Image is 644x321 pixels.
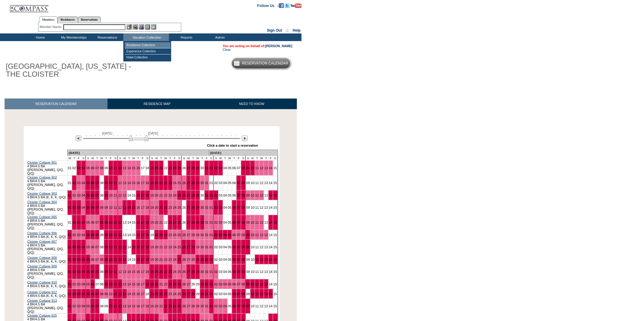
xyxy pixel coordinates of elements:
[139,24,144,30] img: Impersonate
[86,221,90,224] a: 05
[207,99,297,109] a: NEED TO KNOW
[77,221,81,224] a: 03
[86,194,90,197] a: 05
[123,194,126,197] a: 13
[23,33,56,41] td: Home
[178,206,181,209] a: 25
[82,194,85,197] a: 04
[237,194,241,197] a: 07
[219,233,222,237] a: 03
[173,181,177,185] a: 24
[205,194,209,197] a: 31
[242,194,245,197] a: 08
[251,181,254,185] a: 10
[182,194,186,197] a: 26
[82,166,85,170] a: 04
[82,206,85,209] a: 04
[214,181,218,185] a: 02
[91,166,94,170] a: 06
[109,194,113,197] a: 10
[187,206,190,209] a: 27
[205,233,209,237] a: 31
[109,166,113,170] a: 10
[164,221,168,224] a: 22
[210,206,213,209] a: 01
[205,166,209,170] a: 31
[200,233,204,237] a: 30
[274,166,277,170] a: 15
[114,221,117,224] a: 11
[191,233,195,237] a: 28
[68,194,72,197] a: 01
[182,181,186,185] a: 26
[260,166,264,170] a: 12
[114,181,117,185] a: 11
[228,166,232,170] a: 05
[164,206,168,209] a: 22
[264,194,268,197] a: 13
[223,166,227,170] a: 04
[118,181,122,185] a: 12
[237,166,241,170] a: 07
[214,166,218,170] a: 02
[109,233,113,237] a: 10
[159,221,163,224] a: 21
[164,166,168,170] a: 22
[132,233,136,237] a: 15
[141,206,145,209] a: 17
[255,166,259,170] a: 11
[285,3,290,8] img: Follow us on Twitter
[196,166,200,170] a: 29
[187,181,190,185] a: 27
[91,181,94,185] a: 06
[136,221,140,224] a: 16
[291,3,302,7] a: Subscribe to our YouTube Channel
[200,221,204,224] a: 30
[173,221,177,224] a: 24
[39,16,58,23] a: Members
[77,233,81,237] a: 03
[146,194,149,197] a: 18
[264,206,268,209] a: 13
[210,166,213,170] a: 01
[150,181,154,185] a: 19
[155,221,158,224] a: 20
[136,233,140,237] a: 16
[214,206,218,209] a: 02
[95,221,99,224] a: 07
[196,194,200,197] a: 29
[77,206,81,209] a: 03
[168,194,172,197] a: 23
[255,221,259,224] a: 11
[178,194,181,197] a: 25
[187,221,190,224] a: 27
[191,206,195,209] a: 28
[27,161,57,164] a: Cloister Cottage 901
[182,166,186,170] a: 26
[100,181,104,185] a: 08
[91,206,94,209] a: 06
[133,24,138,30] img: View
[155,166,158,170] a: 20
[274,221,277,224] a: 15
[118,221,122,224] a: 12
[260,194,264,197] a: 12
[123,221,126,224] a: 13
[82,221,85,224] a: 04
[159,206,163,209] a: 21
[210,233,213,237] a: 01
[114,194,117,197] a: 11
[159,181,163,185] a: 21
[269,181,273,185] a: 14
[196,206,200,209] a: 29
[73,166,76,170] a: 02
[114,233,117,237] a: 11
[178,181,181,185] a: 25
[86,206,90,209] a: 05
[77,181,81,185] a: 03
[200,181,204,185] a: 30
[200,206,204,209] a: 30
[104,221,108,224] a: 09
[136,166,140,170] a: 16
[159,166,163,170] a: 21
